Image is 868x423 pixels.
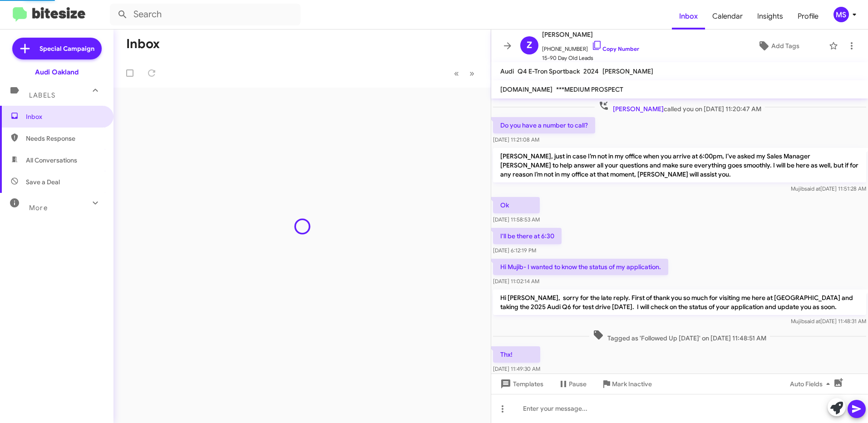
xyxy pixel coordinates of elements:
[500,67,514,75] span: Audi
[498,376,543,392] span: Templates
[469,68,474,79] span: »
[493,247,536,254] span: [DATE] 6:12:19 PM
[771,38,799,54] span: Add Tags
[39,44,94,53] span: Special Campaign
[592,45,639,52] a: Copy Number
[542,54,639,63] span: 15-90 Day Old Leads
[589,330,770,343] span: Tagged as 'Followed Up [DATE]' on [DATE] 11:48:51 AM
[493,365,540,372] span: [DATE] 11:49:30 AM
[790,3,826,30] a: Profile
[542,29,639,40] span: [PERSON_NAME]
[493,346,540,363] p: Thx!
[791,185,866,192] span: Mujib [DATE] 11:51:28 AM
[26,177,60,187] span: Save a Deal
[493,259,668,275] p: Hi Mujib- I wanted to know the status of my application.
[595,100,765,113] span: called you on [DATE] 11:20:47 AM
[804,185,820,192] span: said at
[833,7,849,22] div: MS
[493,148,866,182] p: [PERSON_NAME], just in case I’m not in my office when you arrive at 6:00pm, I’ve asked my Sales M...
[804,318,820,325] span: said at
[26,112,103,121] span: Inbox
[551,376,594,392] button: Pause
[790,376,833,392] span: Auto Fields
[583,67,599,75] span: 2024
[493,136,539,143] span: [DATE] 11:21:08 AM
[613,105,664,113] span: [PERSON_NAME]
[493,117,595,133] p: Do you have a number to call?
[29,91,55,99] span: Labels
[126,37,160,51] h1: Inbox
[826,7,858,22] button: MS
[732,38,824,54] button: Add Tags
[493,228,562,244] p: I'll be there at 6:30
[493,290,866,315] p: Hi [PERSON_NAME], sorry for the late reply. First of thank you so much for visiting me here at [G...
[556,85,623,93] span: ***MEDIUM PROSPECT
[612,376,652,392] span: Mark Inactive
[705,3,750,30] a: Calendar
[449,64,480,83] nav: Page navigation example
[29,204,48,212] span: More
[110,4,301,25] input: Search
[35,68,79,77] div: Audi Oakland
[449,64,464,83] button: Previous
[542,40,639,54] span: [PHONE_NUMBER]
[493,216,540,223] span: [DATE] 11:58:53 AM
[491,376,551,392] button: Templates
[500,85,552,93] span: [DOMAIN_NAME]
[791,318,866,325] span: Mujib [DATE] 11:48:31 AM
[672,3,705,30] a: Inbox
[454,68,459,79] span: «
[602,67,653,75] span: [PERSON_NAME]
[750,3,790,30] a: Insights
[569,376,587,392] span: Pause
[783,376,841,392] button: Auto Fields
[26,156,77,165] span: All Conversations
[493,278,539,285] span: [DATE] 11:02:14 AM
[527,38,532,53] span: Z
[594,376,659,392] button: Mark Inactive
[464,64,480,83] button: Next
[518,67,580,75] span: Q4 E-Tron Sportback
[12,38,102,59] a: Special Campaign
[26,134,103,143] span: Needs Response
[493,197,540,213] p: Ok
